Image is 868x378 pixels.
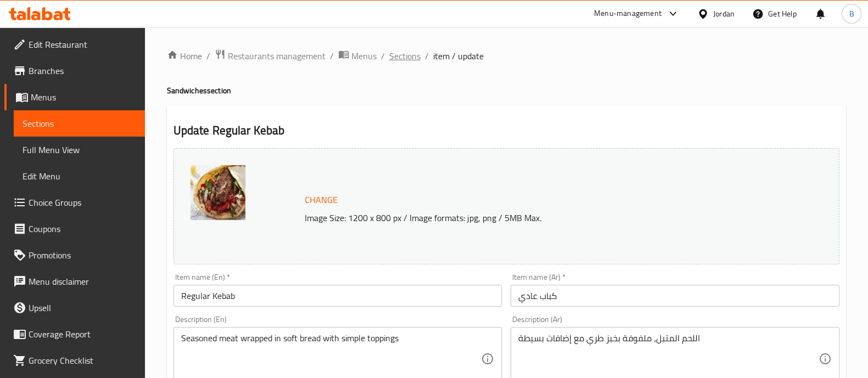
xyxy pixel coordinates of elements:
[4,295,145,321] a: Upsell
[338,49,377,63] a: Menus
[4,31,145,58] a: Edit Restaurant
[305,192,338,208] span: Change
[173,122,839,139] h2: Update Regular Kebab
[389,49,421,63] a: Sections
[23,143,136,156] span: Full Menu View
[713,8,735,20] div: Jordan
[4,321,145,347] a: Coverage Report
[167,49,846,63] nav: breadcrumb
[29,328,136,341] span: Coverage Report
[4,347,145,374] a: Grocery Checklist
[4,189,145,216] a: Choice Groups
[173,285,502,307] input: Enter name En
[425,49,429,63] li: /
[4,216,145,242] a: Coupons
[300,211,775,224] p: Image Size: 1200 x 800 px / Image formats: jpg, png / 5MB Max.
[29,38,136,51] span: Edit Restaurant
[594,7,662,20] div: Menu-management
[191,165,245,220] img: %D9%83%D8%A8%D8%A7%D8%A8_%D8%B9%D8%A7%D8%AF%D9%8A638905901531150164.jpg
[849,8,854,20] span: B
[215,49,326,63] a: Restaurants management
[29,64,136,77] span: Branches
[511,285,839,307] input: Enter name Ar
[167,49,202,63] a: Home
[4,58,145,84] a: Branches
[29,249,136,262] span: Promotions
[23,170,136,183] span: Edit Menu
[23,117,136,130] span: Sections
[433,49,484,63] span: item / update
[228,49,326,63] span: Restaurants management
[14,137,145,163] a: Full Menu View
[351,49,377,63] span: Menus
[29,222,136,235] span: Coupons
[4,84,145,110] a: Menus
[31,91,136,104] span: Menus
[29,275,136,288] span: Menu disclaimer
[29,301,136,314] span: Upsell
[167,85,846,96] h4: Sandwiches section
[14,163,145,189] a: Edit Menu
[330,49,334,63] li: /
[381,49,385,63] li: /
[4,268,145,295] a: Menu disclaimer
[206,49,210,63] li: /
[29,196,136,209] span: Choice Groups
[4,242,145,268] a: Promotions
[29,354,136,367] span: Grocery Checklist
[14,110,145,137] a: Sections
[300,189,342,211] button: Change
